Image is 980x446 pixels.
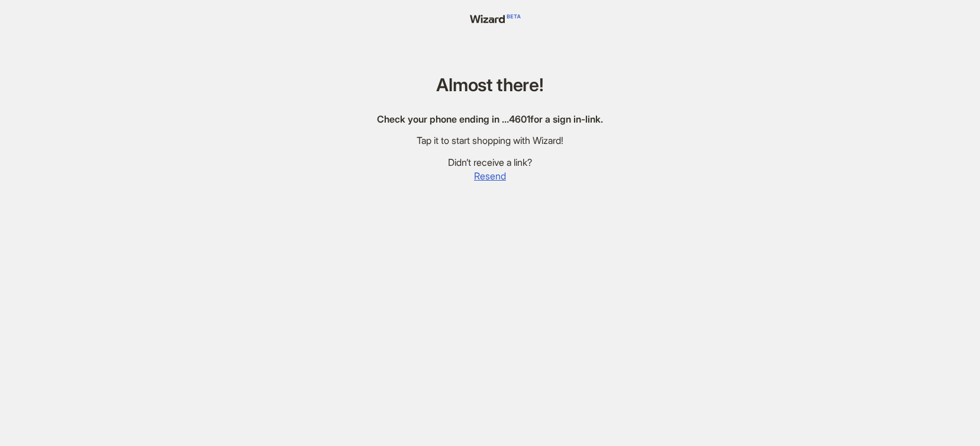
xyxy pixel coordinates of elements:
[377,75,603,95] h1: Almost there!
[473,169,507,183] button: Resend
[377,156,603,169] div: Didn’t receive a link?
[377,134,603,147] div: Tap it to start shopping with Wizard!
[474,170,506,182] span: Resend
[377,113,603,126] div: Check your phone ending in … 4601 for a sign in-link.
